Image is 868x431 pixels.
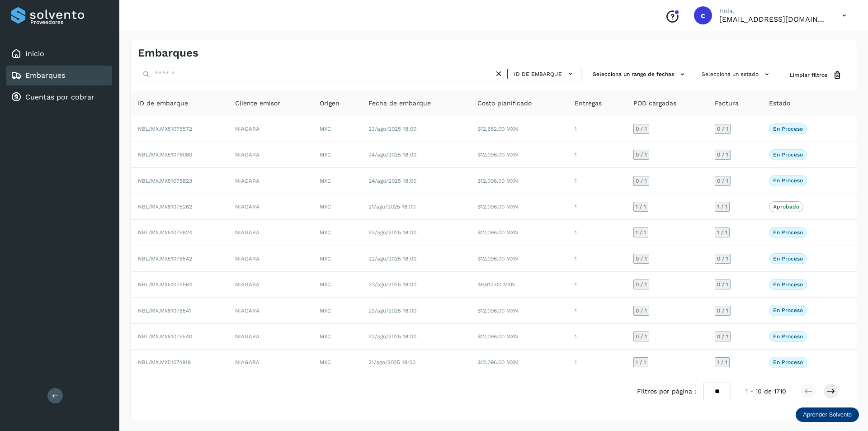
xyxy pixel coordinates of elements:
span: 23/ago/2025 18:00 [368,281,416,288]
td: $12,096.00 MXN [470,220,567,246]
button: Selecciona un rango de fechas [589,67,691,82]
a: Inicio [25,49,44,58]
span: NBL/MX.MX51075541 [138,308,191,314]
span: NBL/MX.MX51075262 [138,204,192,210]
div: Cuentas por cobrar [6,87,112,107]
td: MXC [312,168,361,194]
button: ID de embarque [511,67,578,81]
span: 0 / 1 [717,334,728,339]
td: MXC [312,298,361,323]
p: En proceso [773,307,803,313]
p: Hola, [719,7,828,15]
p: En proceso [773,152,803,158]
button: Limpiar filtros [783,67,849,84]
span: ID de embarque [138,99,188,108]
td: NIAGARA [228,298,312,323]
td: MXC [312,220,361,246]
td: NIAGARA [228,116,312,142]
p: En proceso [773,177,803,184]
td: NIAGARA [228,142,312,168]
p: En proceso [773,333,803,340]
td: $12,096.00 MXN [470,142,567,168]
span: 0 / 1 [717,126,728,132]
td: $12,096.00 MXN [470,194,567,220]
p: Proveedores [30,19,108,25]
span: 24/ago/2025 18:00 [368,178,416,184]
td: $12,096.00 MXN [470,298,567,323]
td: NIAGARA [228,324,312,350]
div: Embarques [6,66,112,85]
td: 1 [567,142,626,168]
span: NBL/MX.MX51075564 [138,281,192,288]
td: $12,582.00 MXN [470,116,567,142]
td: NIAGARA [228,350,312,375]
span: Entregas [575,99,602,108]
span: 0 / 1 [636,334,647,339]
span: Estado [769,99,790,108]
td: NIAGARA [228,168,312,194]
p: carlosvazqueztgc@gmail.com [719,15,828,24]
span: 23/ago/2025 18:00 [368,308,416,314]
td: 1 [567,168,626,194]
td: MXC [312,194,361,220]
p: Aprender Solvento [803,411,852,418]
span: ID de embarque [514,70,562,78]
span: 1 - 10 de 1710 [745,387,786,396]
td: 1 [567,350,626,375]
td: MXC [312,246,361,272]
td: $12,096.00 MXN [470,324,567,350]
td: 1 [567,298,626,323]
span: 1 / 1 [717,204,727,209]
span: 1 / 1 [636,360,646,365]
span: 0 / 1 [636,126,647,132]
span: 23/ago/2025 18:00 [368,126,416,132]
span: 0 / 1 [717,256,728,261]
span: 1 / 1 [717,230,727,235]
td: $9,612.00 MXN [470,272,567,298]
button: Selecciona un estado [698,67,775,82]
span: 0 / 1 [717,282,728,287]
div: Aprender Solvento [796,407,859,422]
p: Aprobado [773,204,799,210]
td: 1 [567,272,626,298]
h4: Embarques [138,47,198,60]
span: 21/ago/2025 18:00 [368,204,415,210]
a: Cuentas por cobrar [25,93,94,101]
span: NBL/MX.MX51075542 [138,256,192,262]
span: 0 / 1 [636,256,647,261]
td: $12,096.00 MXN [470,168,567,194]
span: 0 / 1 [636,308,647,313]
span: NBL/MX.MX51075823 [138,178,192,184]
td: 1 [567,194,626,220]
td: NIAGARA [228,220,312,246]
span: Origen [320,99,340,108]
span: 0 / 1 [717,178,728,184]
td: 1 [567,220,626,246]
span: Costo planificado [477,99,532,108]
td: MXC [312,272,361,298]
p: En proceso [773,281,803,288]
p: En proceso [773,229,803,236]
td: $12,096.00 MXN [470,246,567,272]
span: Cliente emisor [235,99,280,108]
span: 23/ago/2025 18:00 [368,229,416,236]
a: Embarques [25,71,65,80]
span: Limpiar filtros [790,71,827,79]
span: 1 / 1 [717,360,727,365]
span: Filtros por página : [637,387,696,396]
p: En proceso [773,359,803,365]
span: 24/ago/2025 18:00 [368,152,416,158]
td: 1 [567,246,626,272]
span: 21/ago/2025 18:00 [368,359,415,365]
td: MXC [312,142,361,168]
td: 1 [567,324,626,350]
td: MXC [312,350,361,375]
td: NIAGARA [228,272,312,298]
span: NBL/MX.MX51075572 [138,126,192,132]
span: POD cargadas [633,99,676,108]
td: NIAGARA [228,194,312,220]
span: NBL/MX.MX51075824 [138,229,192,236]
td: MXC [312,324,361,350]
span: 0 / 1 [717,152,728,157]
span: Factura [715,99,739,108]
